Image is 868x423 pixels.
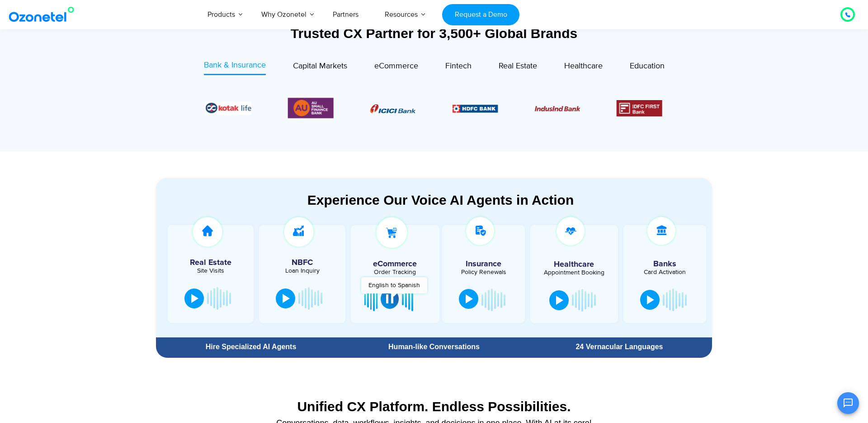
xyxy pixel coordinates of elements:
div: Site Visits [172,268,249,274]
div: Policy Renewals [447,269,520,275]
div: Trusted CX Partner for 3,500+ Global Brands [156,25,712,41]
a: Request a Demo [442,4,519,25]
span: Healthcare [564,61,603,71]
div: Order Tracking [355,269,435,275]
span: Capital Markets [293,61,347,71]
div: Hire Specialized AI Agents [160,343,341,351]
a: Capital Markets [293,59,347,75]
div: 2 / 6 [452,103,498,114]
div: 5 / 6 [206,101,251,115]
span: eCommerce [374,61,418,71]
img: Picture12.png [617,100,662,116]
img: Picture13.png [288,96,334,120]
img: Picture8.png [370,104,416,113]
h5: Real Estate [172,259,249,267]
img: Picture9.png [452,105,498,112]
a: Fintech [445,59,472,75]
div: Card Activation [628,269,702,275]
div: 3 / 6 [534,103,580,114]
a: Bank & Insurance [204,59,266,75]
div: Image Carousel [206,96,662,120]
a: Real Estate [499,59,537,75]
span: Fintech [445,61,472,71]
div: Unified CX Platform. Endless Possibilities. [160,399,708,414]
div: 4 / 6 [617,100,662,116]
img: Picture10.png [534,106,580,111]
a: Education [630,59,665,75]
span: Real Estate [499,61,537,71]
div: Loan Inquiry [264,268,340,274]
a: Healthcare [564,59,603,75]
div: Experience Our Voice AI Agents in Action [165,192,716,208]
img: Picture26.jpg [206,101,251,115]
h5: Banks [628,260,702,268]
h5: Healthcare [537,260,611,269]
div: Appointment Booking [537,269,611,276]
h5: NBFC [264,259,340,267]
h5: eCommerce [355,260,435,268]
div: 24 Vernacular Languages [531,343,708,351]
div: 1 / 6 [370,103,416,114]
div: Human-like Conversations [346,343,522,351]
span: Bank & Insurance [204,60,266,70]
h5: Insurance [447,260,520,268]
span: Education [630,61,665,71]
div: 6 / 6 [288,96,334,120]
a: eCommerce [374,59,418,75]
button: Open chat [837,392,859,414]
